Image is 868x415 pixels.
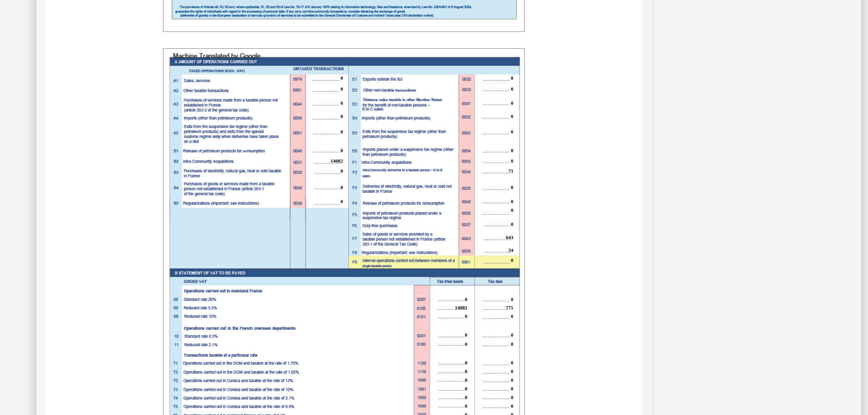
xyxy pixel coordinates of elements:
[511,86,514,92] span: 0
[465,386,468,391] span: 0
[511,75,514,81] span: 0
[511,313,514,319] span: 0
[511,360,514,365] span: 0
[511,113,514,119] span: 0
[341,199,343,204] span: 0
[465,341,468,347] span: 0
[465,395,468,400] span: 0
[511,369,514,374] span: 0
[341,75,343,81] span: 0
[455,305,468,310] span: 14082
[511,184,514,190] span: 0
[465,332,468,338] span: 0
[465,313,468,319] span: 0
[341,129,343,134] span: 0
[506,235,514,240] span: 643
[508,247,513,253] span: 34
[341,113,343,119] span: 0
[511,158,514,164] span: 0
[511,199,514,204] span: 0
[465,403,468,409] span: 0
[508,168,513,174] span: 71
[511,395,514,400] span: 0
[331,158,343,164] span: 14082
[341,168,343,174] span: 0
[465,369,468,374] span: 0
[511,207,514,213] span: 0
[511,148,514,153] span: 0
[511,129,514,134] span: 0
[465,360,468,365] span: 0
[465,377,468,383] span: 0
[511,221,514,227] span: 0
[341,184,343,190] span: 0
[506,305,514,310] span: 775
[511,297,514,302] span: 0
[511,377,514,383] span: 0
[511,403,514,409] span: 0
[341,100,343,106] span: 0
[511,100,514,106] span: 0
[341,148,343,153] span: 0
[511,332,514,338] span: 0
[511,386,514,391] span: 0
[511,257,514,263] span: 0
[511,341,514,347] span: 0
[465,297,468,302] span: 0
[341,86,343,92] span: 0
